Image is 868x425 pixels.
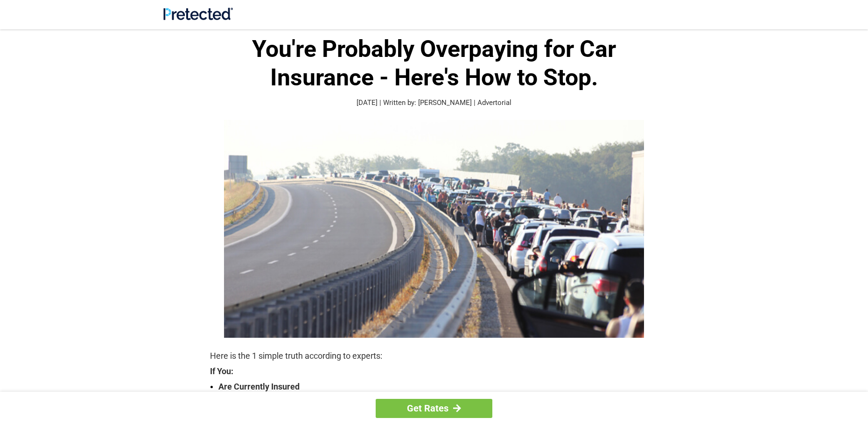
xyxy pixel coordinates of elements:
img: Site Logo [163,7,233,20]
p: Here is the 1 simple truth according to experts: [210,349,658,362]
strong: If You: [210,367,658,376]
p: [DATE] | Written by: [PERSON_NAME] | Advertorial [210,98,658,108]
a: Get Rates [376,399,492,418]
strong: Are Currently Insured [218,380,658,393]
a: Site Logo [163,13,233,22]
h1: You're Probably Overpaying for Car Insurance - Here's How to Stop. [210,35,658,92]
